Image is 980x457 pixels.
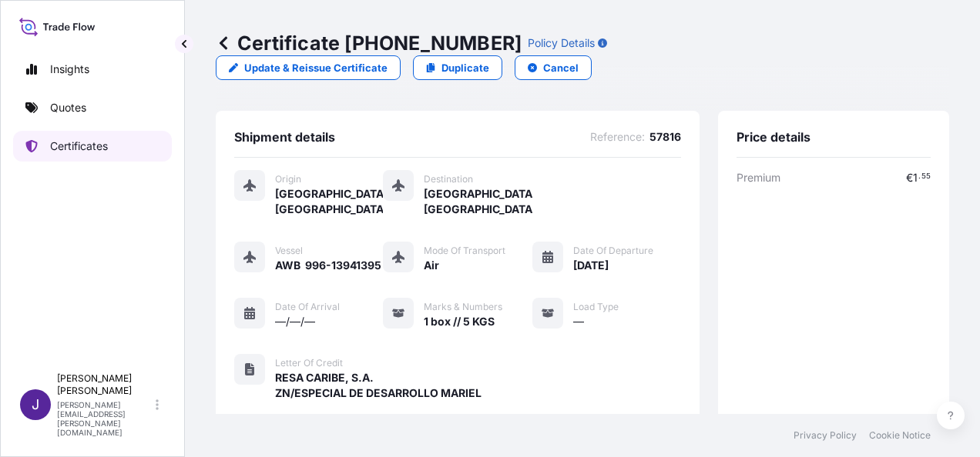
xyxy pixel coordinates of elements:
[441,60,489,75] p: Duplicate
[275,301,340,313] span: Date of Arrival
[57,400,153,437] p: [PERSON_NAME][EMAIL_ADDRESS][PERSON_NAME][DOMAIN_NAME]
[57,372,153,397] p: [PERSON_NAME] [PERSON_NAME]
[794,429,857,442] a: Privacy Policy
[590,129,645,145] span: Reference :
[244,60,388,75] p: Update & Reissue Certificate
[275,314,315,329] span: —/—/—
[13,54,172,85] a: Insights
[275,245,303,257] span: Vessel
[573,245,653,257] span: Date of Departure
[32,397,39,412] span: J
[13,92,172,123] a: Quotes
[573,314,584,329] span: —
[413,55,502,80] a: Duplicate
[649,129,681,145] span: 57816
[921,174,931,179] span: 55
[275,370,482,401] span: RESA CARIBE, S.A. ZN/ESPECIAL DE DESARROLLO MARIEL
[515,55,592,80] button: Cancel
[50,100,86,115] p: Quotes
[573,258,609,273] span: [DATE]
[543,60,579,75] p: Cancel
[275,357,343,369] span: Letter of Credit
[275,173,301,185] span: Origin
[918,174,921,179] span: .
[216,55,401,80] a: Update & Reissue Certificate
[424,314,495,329] span: 1 box // 5 KGS
[528,35,595,51] p: Policy Details
[424,245,505,257] span: Mode of Transport
[737,129,811,145] span: Price details
[906,172,913,183] span: €
[869,429,931,442] a: Cookie Notice
[50,62,89,77] p: Insights
[424,258,439,273] span: Air
[424,186,532,217] span: [GEOGRAPHIC_DATA], [GEOGRAPHIC_DATA]
[424,173,473,185] span: Destination
[13,131,172,162] a: Certificates
[216,31,522,55] p: Certificate [PHONE_NUMBER]
[424,301,502,313] span: Marks & Numbers
[275,258,381,273] span: AWB 996-13941395
[737,170,780,185] span: Premium
[573,301,619,313] span: Load Type
[50,138,108,154] p: Certificates
[234,129,335,145] span: Shipment details
[275,186,383,217] span: [GEOGRAPHIC_DATA], [GEOGRAPHIC_DATA]
[913,172,918,183] span: 1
